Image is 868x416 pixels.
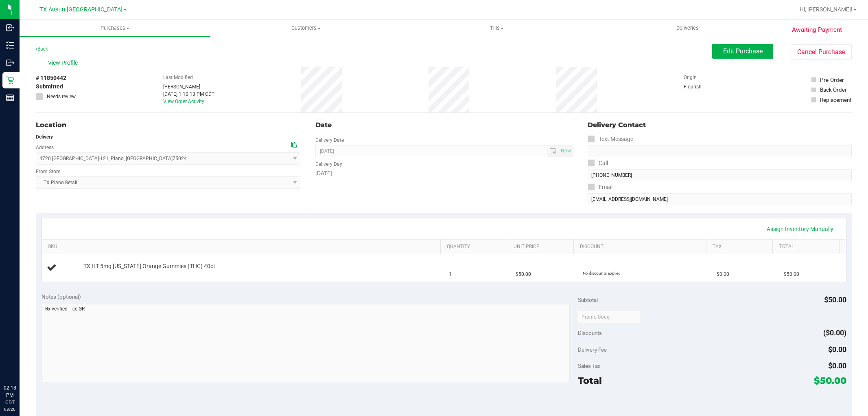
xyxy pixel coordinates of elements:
span: $0.00 [717,271,729,278]
span: 1 [449,271,452,278]
div: [PERSON_NAME] [163,83,214,90]
div: Replacement [820,96,851,104]
strong: Delivery [36,134,53,140]
div: Date [315,120,572,130]
span: Deliveries [665,24,710,32]
iframe: Resource center [8,351,33,375]
span: No discounts applied [583,271,621,275]
label: From Store [36,168,60,175]
inline-svg: Retail [6,76,14,84]
inline-svg: Inventory [6,41,14,49]
inline-svg: Inbound [6,24,14,32]
input: Promo Code [578,311,641,323]
a: View Order Activity [163,99,204,104]
label: Address [36,144,54,151]
span: $0.00 [828,345,846,354]
button: Edit Purchase [712,44,773,59]
div: Delivery Contact [588,120,852,130]
div: Location [36,120,300,130]
span: Tills [402,24,592,32]
span: $50.00 [824,295,846,304]
label: Email [588,181,612,193]
span: Purchases [20,24,210,32]
label: Delivery Date [315,136,344,144]
a: Tills [401,20,592,37]
div: Flourish [684,83,724,90]
span: $50.00 [784,271,799,278]
div: Back Order [820,86,847,94]
div: Copy address to clipboard [291,141,297,149]
span: Subtotal [578,297,598,303]
a: Purchases [20,20,210,37]
span: Notes (optional) [42,293,81,300]
span: Delivery Fee [578,346,607,353]
label: Delivery Day [315,161,342,168]
p: 02:18 PM CDT [4,384,16,406]
span: Total [578,375,602,386]
span: Awaiting Payment [792,25,842,35]
span: Discounts [578,326,602,340]
span: $50.00 [516,271,531,278]
a: Quantity [447,244,504,250]
div: [DATE] [315,169,572,178]
a: Discount [580,244,703,250]
a: Tax [713,244,770,250]
a: Unit Price [514,244,571,250]
label: Call [588,157,608,169]
button: Cancel Purchase [791,44,852,60]
a: SKU [48,244,437,250]
span: Submitted [36,82,63,91]
span: # 11850442 [36,74,66,82]
span: $0.00 [828,361,846,370]
label: Origin [684,74,697,81]
p: 08/26 [4,406,16,412]
inline-svg: Outbound [6,59,14,67]
label: Text Message [588,133,633,145]
span: $50.00 [814,375,846,386]
span: Sales Tax [578,363,601,369]
a: Deliveries [592,20,783,37]
div: [DATE] 1:10:13 PM CDT [163,90,214,98]
input: Format: (999) 999-9999 [588,145,852,157]
inline-svg: Reports [6,94,14,102]
a: Back [36,46,48,52]
span: View Profile [48,59,81,67]
a: Total [779,244,836,250]
div: Pre-Order [820,76,844,84]
span: Hi, [PERSON_NAME]! [800,6,853,13]
span: Edit Purchase [723,47,763,55]
span: Needs review [47,93,76,100]
span: TX HT 5mg [US_STATE] Orange Gummies (THC) 40ct [83,262,215,270]
a: Assign Inventory Manually [761,222,839,236]
a: Customers [210,20,401,37]
span: Customers [211,24,401,32]
iframe: Resource center unread badge [24,350,34,359]
span: TX Austin [GEOGRAPHIC_DATA] [39,6,122,13]
span: ($0.00) [823,328,846,337]
label: Last Modified [163,74,193,81]
input: Format: (999) 999-9999 [588,169,852,181]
